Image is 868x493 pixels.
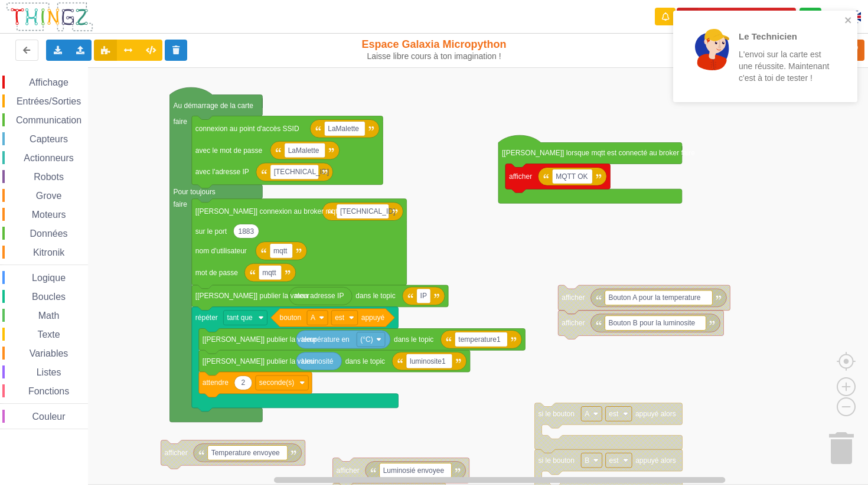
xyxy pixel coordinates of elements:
[241,378,245,387] text: 2
[31,412,67,422] span: Couleur
[195,247,247,255] text: nom d'utilisateur
[340,207,395,216] text: [TECHNICAL_ID]
[195,146,263,155] text: avec le mot de passe
[35,329,61,339] span: Texte
[562,293,585,302] text: afficher
[195,292,309,300] text: [[PERSON_NAME]] publier la valeur
[502,149,695,157] text: [[PERSON_NAME]] lorsque mqtt est connecté au broker faire
[360,335,373,344] text: (°C)
[383,466,445,475] text: Luminosié envoyee
[14,115,83,125] span: Communication
[361,314,385,322] text: appuyé
[37,311,61,321] span: Math
[27,77,70,87] span: Affichage
[174,117,188,125] text: faire
[165,449,188,457] text: afficher
[15,96,83,106] span: Entrées/Sorties
[174,188,216,196] text: Pour toujours
[635,410,676,418] text: appuyé alors
[585,410,589,418] text: A
[335,314,345,322] text: est
[360,51,508,61] div: Laisse libre cours à ton imagination !
[35,367,63,377] span: Listes
[273,247,288,255] text: mqtt
[556,172,588,181] text: MQTT OK
[195,314,218,322] text: répéter
[22,153,76,163] span: Actionneurs
[195,168,249,176] text: avec l'adresse IP
[585,456,589,465] text: B
[239,227,254,235] text: 1883
[609,456,619,465] text: est
[539,456,575,465] text: si le bouton
[28,134,70,144] span: Capteurs
[608,293,700,302] text: Bouton A pour la temperature
[739,48,831,84] p: L'envoi sur la carte est une réussite. Maintenant c'est à toi de tester !
[174,101,254,109] text: Au démarrage de la carte
[562,319,585,327] text: afficher
[5,1,94,32] img: thingz_logo.png
[195,125,299,133] text: connexion au point d'accès SSID
[227,314,253,322] text: tant que
[337,466,360,475] text: afficher
[345,357,385,365] text: dans le topic
[301,335,349,344] text: température en
[31,247,66,257] span: Kitronik
[420,292,427,300] text: IP
[355,292,395,300] text: dans le topic
[274,168,329,176] text: [TECHNICAL_ID]
[739,30,831,43] p: Le Technicien
[677,8,796,26] button: Appairer une carte
[301,357,333,365] text: luminosité
[203,378,229,387] text: attendre
[211,449,280,457] text: Temperature envoyee
[539,410,575,418] text: si le bouton
[262,269,276,277] text: mqtt
[259,378,294,387] text: seconde(s)
[609,410,619,418] text: est
[458,335,501,344] text: temperature1
[30,210,68,220] span: Moteurs
[30,273,67,283] span: Logique
[195,207,340,216] text: [[PERSON_NAME]] connexion au broker mqtt
[509,172,532,181] text: afficher
[844,15,853,27] button: close
[28,348,70,358] span: Variables
[311,314,315,322] text: A
[195,227,227,235] text: sur le port
[608,319,695,327] text: Bouton B pour la luminosite
[203,335,316,344] text: [[PERSON_NAME]] publier la valeur
[174,200,188,208] text: faire
[635,456,676,465] text: appuyé alors
[294,292,344,300] text: mon adresse IP
[32,172,66,182] span: Robots
[394,335,433,344] text: dans le topic
[203,357,316,365] text: [[PERSON_NAME]] publier la valeur
[28,228,70,239] span: Données
[410,357,446,365] text: luminosite1
[279,314,301,322] text: bouton
[328,125,359,133] text: LaMalette
[34,191,64,201] span: Grove
[360,38,508,61] div: Espace Galaxia Micropython
[288,146,319,155] text: LaMalette
[27,386,71,396] span: Fonctions
[195,269,238,277] text: mot de passe
[30,292,67,302] span: Boucles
